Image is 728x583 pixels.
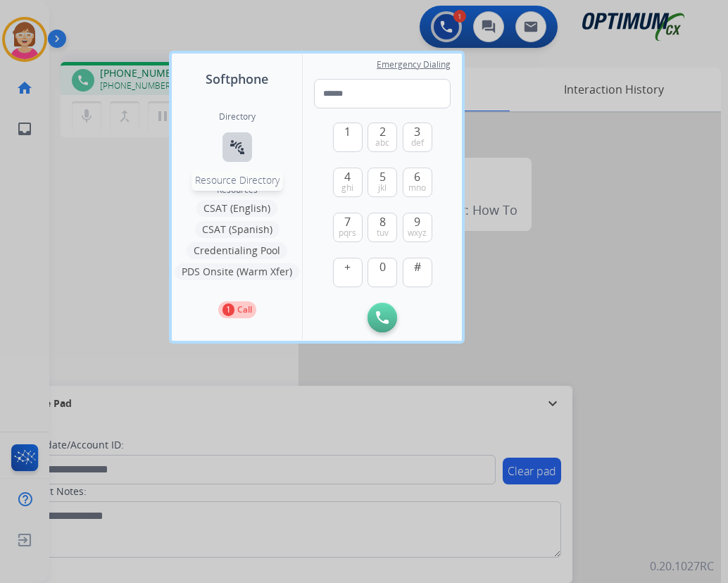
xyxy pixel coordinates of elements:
[414,213,420,230] span: 9
[379,168,386,185] span: 5
[414,258,421,275] span: #
[368,213,397,242] button: 8tuv
[222,303,234,316] p: 1
[411,137,424,149] span: def
[368,168,397,197] button: 5jkl
[375,137,389,149] span: abc
[333,213,363,242] button: 7pqrs
[333,123,363,152] button: 1
[344,258,351,275] span: +
[379,213,386,230] span: 8
[339,227,356,239] span: pqrs
[379,258,386,275] span: 0
[195,221,280,238] button: CSAT (Spanish)
[368,258,397,287] button: 0
[175,263,299,280] button: PDS Onsite (Warm Xfer)
[341,182,353,194] span: ghi
[229,139,246,156] mat-icon: connect_without_contact
[376,311,389,324] img: call-button
[333,168,363,197] button: 4ghi
[344,213,351,230] span: 7
[403,123,432,152] button: 3def
[368,123,397,152] button: 2abc
[378,182,387,194] span: jkl
[403,168,432,197] button: 6mno
[414,123,420,140] span: 3
[650,558,714,575] p: 0.20.1027RC
[379,123,386,140] span: 2
[344,168,351,185] span: 4
[206,69,268,89] span: Softphone
[403,258,432,287] button: #
[237,303,252,316] p: Call
[196,200,277,217] button: CSAT (English)
[195,173,280,187] span: Resource Directory
[218,301,256,318] button: 1Call
[344,123,351,140] span: 1
[377,59,451,70] span: Emergency Dialing
[408,182,426,194] span: mno
[187,242,287,259] button: Credentialing Pool
[377,227,389,239] span: tuv
[403,213,432,242] button: 9wxyz
[333,258,363,287] button: +
[222,132,252,162] button: Resource Directory
[219,111,256,123] h2: Directory
[414,168,420,185] span: 6
[408,227,427,239] span: wxyz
